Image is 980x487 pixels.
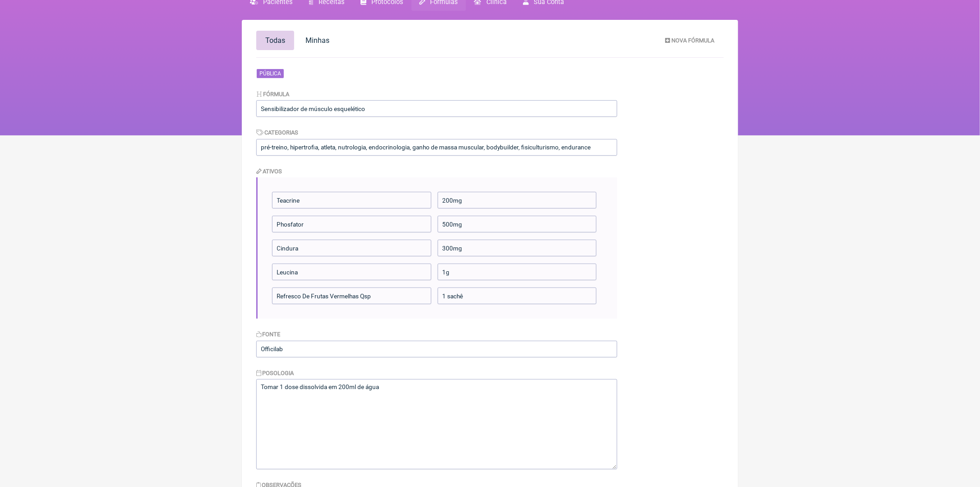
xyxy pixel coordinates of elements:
[256,341,617,357] input: Officilab, Analítica...
[256,331,281,338] label: Fonte
[256,370,294,376] label: Posologia
[256,31,294,50] a: Todas
[265,36,285,45] span: Todas
[256,129,299,136] label: Categorias
[256,91,290,97] label: Fórmula
[256,139,617,156] input: milagroso
[658,32,721,48] a: Nova Fórmula
[256,168,282,175] label: Ativos
[305,36,329,45] span: Minhas
[256,100,617,117] input: Elixir da vida
[671,37,714,44] span: Nova Fórmula
[256,379,617,469] textarea: Tomar 1 dose dissolvida em 200ml de água
[296,31,338,50] a: Minhas
[256,69,284,79] span: Pública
